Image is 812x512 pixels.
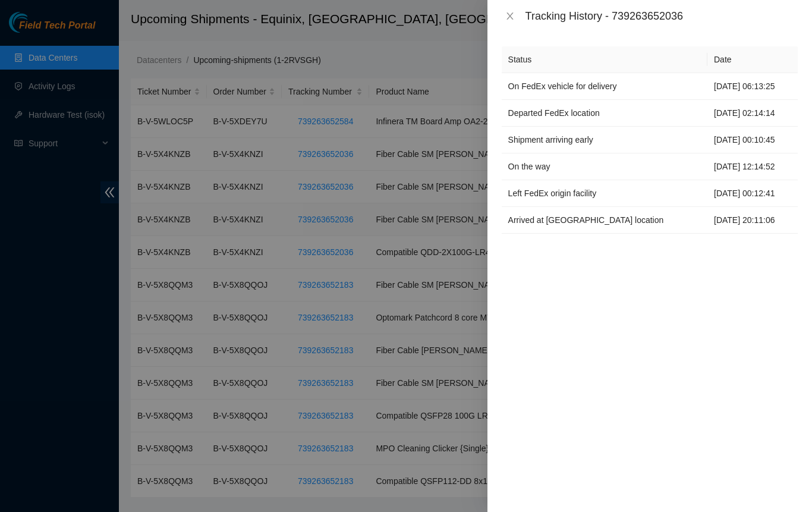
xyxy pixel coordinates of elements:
td: On the way [502,153,707,180]
span: close [505,11,515,21]
td: [DATE] 06:13:25 [707,73,798,100]
td: Shipment arriving early [502,127,707,153]
td: On FedEx vehicle for delivery [502,73,707,100]
td: [DATE] 00:10:45 [707,127,798,153]
td: Departed FedEx location [502,100,707,127]
th: Status [502,46,707,73]
div: Tracking History - 739263652036 [525,10,798,23]
td: [DATE] 12:14:52 [707,153,798,180]
td: Left FedEx origin facility [502,180,707,207]
td: [DATE] 02:14:14 [707,100,798,127]
td: Arrived at [GEOGRAPHIC_DATA] location [502,207,707,234]
th: Date [707,46,798,73]
td: [DATE] 00:12:41 [707,180,798,207]
td: [DATE] 20:11:06 [707,207,798,234]
button: Close [502,11,518,22]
